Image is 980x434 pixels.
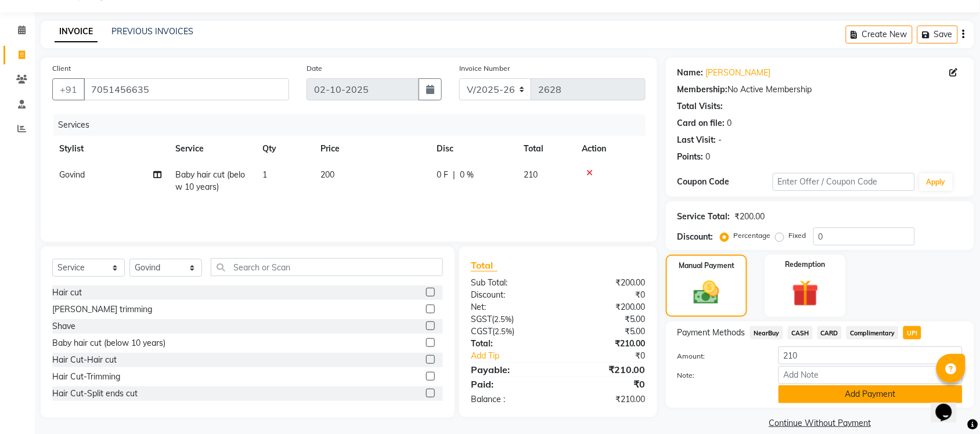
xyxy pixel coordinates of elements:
div: ₹0 [574,350,654,362]
div: Net: [462,301,559,313]
div: No Active Membership [678,84,963,96]
div: Total Visits: [678,100,723,113]
div: ₹210.00 [558,363,654,377]
button: Apply [920,173,953,191]
input: Search by Name/Mobile/Email/Code [84,78,289,100]
span: 0 F [437,169,448,181]
div: Payable: [462,363,559,377]
input: Amount [779,346,963,364]
div: Card on file: [678,117,725,129]
iframe: chat widget [931,388,968,422]
button: +91 [52,78,85,100]
div: Sub Total: [462,277,559,289]
button: Create New [846,26,913,44]
div: Paid: [462,377,559,391]
a: [PERSON_NAME] [706,67,771,79]
span: SGST [471,314,492,324]
span: CASH [788,326,813,339]
span: UPI [903,326,921,339]
div: ₹210.00 [558,338,654,350]
label: Percentage [734,230,771,241]
label: Note: [669,370,770,381]
div: Total: [462,338,559,350]
a: Continue Without Payment [668,417,972,429]
a: INVOICE [55,21,98,42]
div: Hair Cut-Hair cut [52,354,117,366]
div: ₹200.00 [558,277,654,289]
div: Last Visit: [678,134,716,146]
div: - [719,134,722,146]
div: ₹0 [558,377,654,391]
div: ( ) [462,313,559,325]
div: Baby hair cut (below 10 years) [52,337,165,349]
th: Price [314,136,430,162]
button: Add Payment [779,385,963,403]
span: 2.5% [495,327,512,336]
div: ₹210.00 [558,393,654,406]
span: 210 [524,169,538,180]
div: Hair cut [52,287,82,299]
input: Add Note [779,366,963,384]
span: 2.5% [494,314,511,324]
div: Service Total: [678,211,730,223]
th: Total [517,136,575,162]
div: ₹5.00 [558,325,654,338]
th: Disc [430,136,517,162]
div: Services [53,114,654,136]
span: CGST [471,326,492,337]
div: Name: [678,67,704,79]
span: CARD [817,326,842,339]
input: Enter Offer / Coupon Code [773,173,915,191]
div: Hair Cut-Split ends cut [52,388,138,400]
div: Discount: [678,231,714,243]
div: 0 [727,117,732,129]
label: Client [52,63,71,74]
div: [PERSON_NAME] trimming [52,303,152,316]
th: Action [575,136,646,162]
th: Qty [255,136,314,162]
div: ₹0 [558,289,654,301]
img: _cash.svg [686,278,727,308]
div: ₹5.00 [558,313,654,325]
input: Search or Scan [211,258,443,276]
div: Discount: [462,289,559,301]
span: Govind [59,169,85,180]
div: Points: [678,151,704,163]
span: 200 [320,169,334,180]
div: Shave [52,320,75,332]
div: ₹200.00 [735,211,765,223]
label: Manual Payment [679,261,734,271]
a: PREVIOUS INVOICES [111,26,193,37]
th: Service [168,136,255,162]
span: Baby hair cut (below 10 years) [175,169,245,192]
div: Hair Cut-Trimming [52,371,120,383]
span: | [453,169,455,181]
div: Coupon Code [678,176,773,188]
th: Stylist [52,136,168,162]
span: 1 [262,169,267,180]
span: Complimentary [846,326,899,339]
label: Redemption [786,259,826,270]
div: Membership: [678,84,728,96]
label: Date [307,63,322,74]
div: Balance : [462,393,559,406]
div: ₹200.00 [558,301,654,313]
span: Total [471,259,498,272]
div: 0 [706,151,711,163]
label: Invoice Number [459,63,510,74]
a: Add Tip [462,350,574,362]
span: 0 % [460,169,474,181]
span: Payment Methods [678,327,745,339]
img: _gift.svg [784,277,827,310]
span: NearBuy [750,326,783,339]
label: Amount: [669,351,770,361]
button: Save [917,26,958,44]
div: ( ) [462,325,559,338]
label: Fixed [789,230,806,241]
